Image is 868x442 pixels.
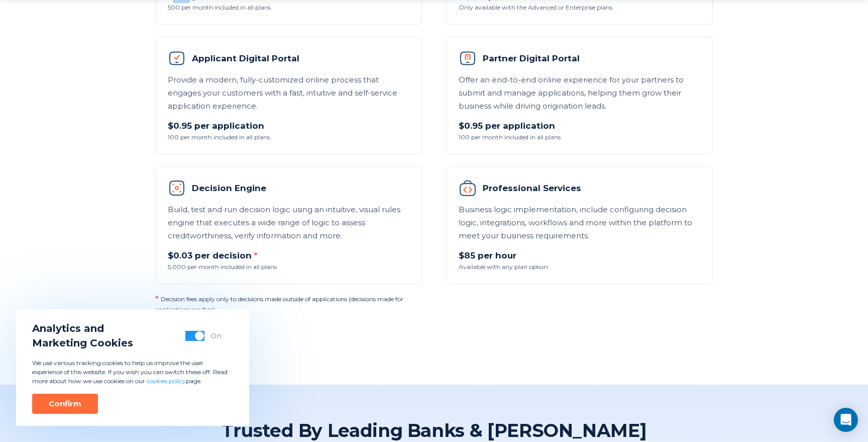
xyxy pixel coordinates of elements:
[459,248,700,262] p: $85 per hour
[168,3,409,12] span: 500 per month included in all plans
[168,248,409,262] p: $0.03 per decision
[49,399,81,409] div: Confirm
[168,179,409,197] h3: Decision Engine
[168,49,409,67] h3: Applicant Digital Portal
[155,292,434,314] p: Decision fees apply only to decisions made outside of applications (decisions made for applicatio...
[32,394,98,414] button: Confirm
[32,359,233,386] p: We use various tracking cookies to help us improve the user experience of this website. If you wi...
[459,119,700,133] p: $0.95 per application
[32,321,133,336] span: Analytics and
[459,49,700,67] h3: Partner Digital Portal
[32,336,133,350] span: Marketing Cookies
[168,133,409,142] span: 100 per month included in all plans
[834,408,858,432] div: Open Intercom Messenger
[459,203,700,242] p: Business logic implementation, include configuring decision logic, integrations, workflows and mo...
[459,73,700,113] p: Offer an end-to-end online experience for your partners to submit and manage applications, helpin...
[168,203,409,242] p: Build, test and run decision logic using an intuitive, visual rules engine that executes a wide r...
[459,262,700,272] span: Available with any plan option
[210,331,222,341] div: On
[459,133,700,142] span: 100 per month included in all plans
[168,119,409,133] p: $0.95 per application
[459,179,700,197] h3: Professional Services
[459,3,700,12] span: Only available with the Advanced or Enterprise plans
[168,73,409,113] p: Provide a modern, fully-customized online process that engages your customers with a fast, intuit...
[168,262,409,272] span: 5,000 per month included in all plans
[215,419,653,442] h2: Trusted By Leading Banks & [PERSON_NAME]
[147,377,186,385] a: cookies policy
